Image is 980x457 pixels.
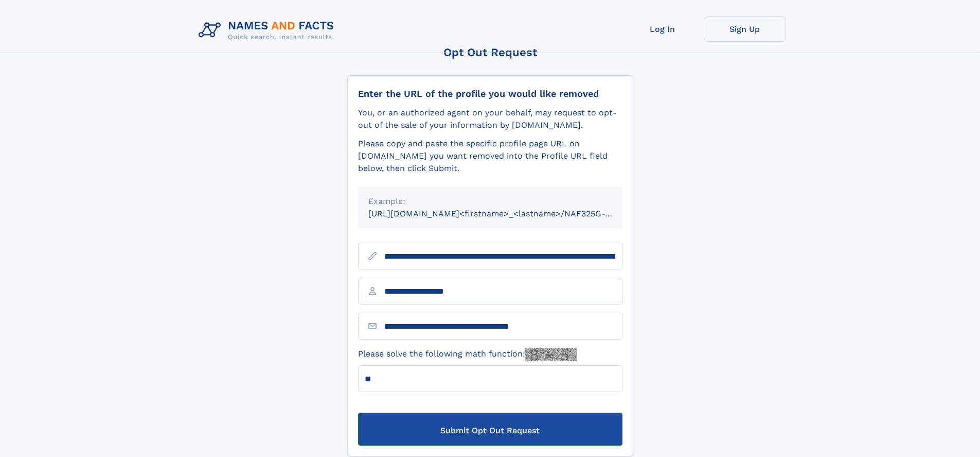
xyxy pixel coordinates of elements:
a: Log In [621,16,704,42]
a: Sign Up [704,16,786,42]
button: Submit Opt Out Request [358,413,622,446]
label: Please solve the following math function: [358,348,577,361]
img: Logo Names and Facts [194,16,343,44]
div: Please copy and paste the specific profile page URL on [DOMAIN_NAME] you want removed into the Pr... [358,138,622,175]
div: Example: [368,195,612,208]
div: You, or an authorized agent on your behalf, may request to opt-out of the sale of your informatio... [358,107,622,131]
div: Enter the URL of the profile you would like removed [358,88,622,99]
small: [URL][DOMAIN_NAME]<firstname>_<lastname>/NAF325G-xxxxxxxx [368,209,642,218]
